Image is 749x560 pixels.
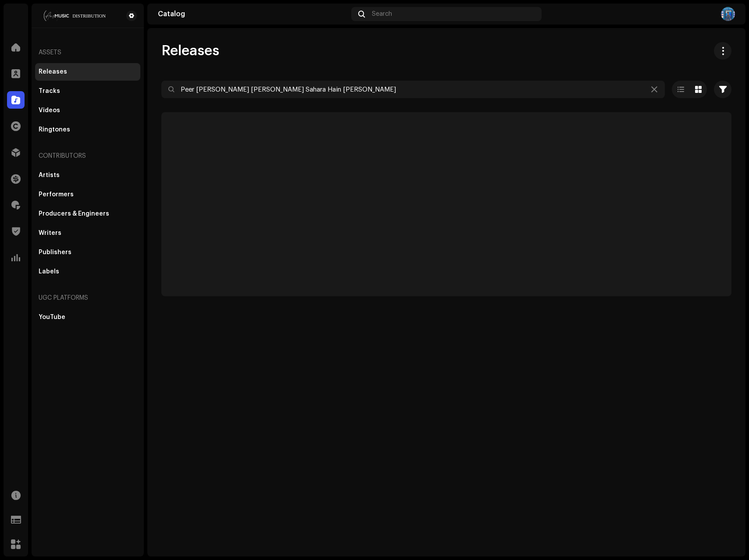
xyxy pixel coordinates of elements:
div: Artists [39,172,60,179]
input: Search [161,81,665,98]
re-m-nav-item: Producers & Engineers [35,205,140,223]
re-m-nav-item: Videos [35,102,140,119]
re-m-nav-item: Tracks [35,82,140,100]
span: Search [372,11,392,18]
div: Producers & Engineers [39,210,109,217]
re-m-nav-item: Ringtones [35,121,140,138]
span: Releases [161,42,219,60]
re-m-nav-item: Releases [35,63,140,81]
re-m-nav-item: Labels [35,263,140,280]
div: Videos [39,107,60,114]
re-m-nav-item: Writers [35,224,140,242]
re-a-nav-header: UGC Platforms [35,287,140,308]
re-m-nav-item: Artists [35,167,140,184]
re-a-nav-header: Assets [35,42,140,63]
div: Tracks [39,88,60,95]
img: 5e4483b3-e6cb-4a99-9ad8-29ce9094b33b [721,7,735,21]
re-m-nav-item: YouTube [35,308,140,326]
div: Publishers [39,249,71,256]
div: Performers [39,191,74,198]
div: Catalog [158,11,348,18]
img: 68a4b677-ce15-481d-9fcd-ad75b8f38328 [39,11,112,21]
div: Releases [39,68,67,75]
div: Writers [39,230,61,237]
div: Labels [39,268,59,275]
re-a-nav-header: Contributors [35,145,140,167]
div: Ringtones [39,126,70,133]
re-m-nav-item: Publishers [35,244,140,261]
re-m-nav-item: Performers [35,186,140,203]
div: YouTube [39,314,65,321]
